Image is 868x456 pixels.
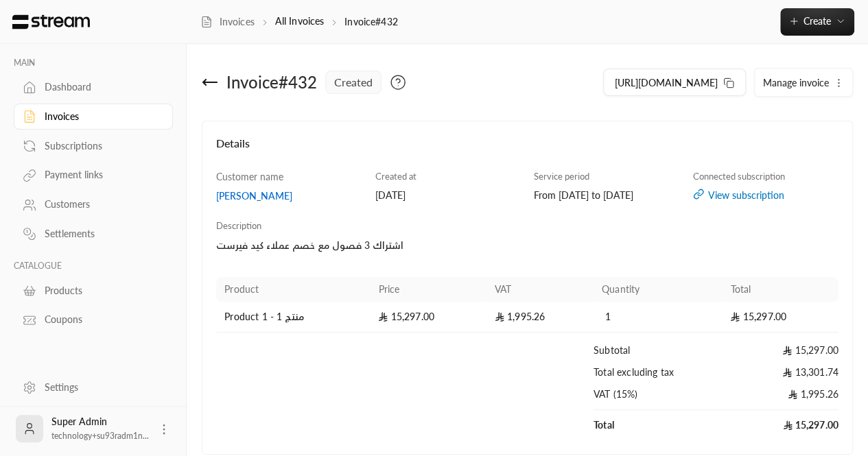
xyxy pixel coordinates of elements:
[603,69,746,96] button: [URL][DOMAIN_NAME]
[370,277,486,302] th: Price
[14,132,173,159] a: Subscriptions
[375,189,521,202] div: [DATE]
[534,171,589,182] span: Service period
[486,302,594,333] td: 1,995.26
[200,14,398,29] nav: breadcrumb
[780,8,854,36] button: Create
[45,284,156,298] div: Products
[534,189,679,202] div: From [DATE] to [DATE]
[594,410,723,440] td: Total
[45,313,156,326] div: Coupons
[216,239,521,252] div: اشتراك 3 فصول مع خصم عملاء كيد فيرست
[216,220,261,231] span: Description
[344,15,397,29] p: Invoice#432
[722,387,838,410] td: 1,995.26
[14,104,173,130] a: Invoices
[804,15,831,27] span: Create
[755,69,852,96] button: Manage invoice
[51,415,149,442] div: Super Admin
[200,15,255,29] a: Invoices
[226,71,317,93] div: Invoice # 432
[51,431,149,441] span: technology+su93radm1n...
[594,387,723,410] td: VAT (15%)
[45,110,156,123] div: Invoices
[216,277,370,302] th: Product
[45,139,156,153] div: Subscriptions
[45,227,156,241] div: Settlements
[722,410,838,440] td: 15,297.00
[14,221,173,248] a: Settlements
[693,171,785,182] span: Connected subscription
[45,197,156,211] div: Customers
[14,191,173,218] a: Customers
[275,15,324,27] a: All Invoices
[45,168,156,182] div: Payment links
[14,374,173,400] a: Settings
[45,80,156,94] div: Dashboard
[14,307,173,333] a: Coupons
[216,277,838,440] table: Products
[14,58,173,69] p: MAIN
[45,381,156,394] div: Settings
[370,302,486,333] td: 15,297.00
[14,261,173,272] p: CATALOGUE
[216,302,370,333] td: Product 1 - منتج 1
[216,189,362,203] a: [PERSON_NAME]
[14,277,173,304] a: Products
[763,77,829,88] span: Manage invoice
[14,74,173,101] a: Dashboard
[216,171,283,182] span: Customer name
[14,162,173,189] a: Payment links
[594,333,723,365] td: Subtotal
[693,189,838,202] a: View subscription
[11,14,91,29] img: Logo
[615,75,718,90] span: [URL][DOMAIN_NAME]
[722,333,838,365] td: 15,297.00
[722,277,838,302] th: Total
[334,74,373,91] span: created
[486,277,594,302] th: VAT
[594,277,723,302] th: Quantity
[722,302,838,333] td: 15,297.00
[594,365,723,387] td: Total excluding tax
[722,365,838,387] td: 13,301.74
[216,135,838,165] h4: Details
[602,310,615,324] span: 1
[375,171,417,182] span: Created at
